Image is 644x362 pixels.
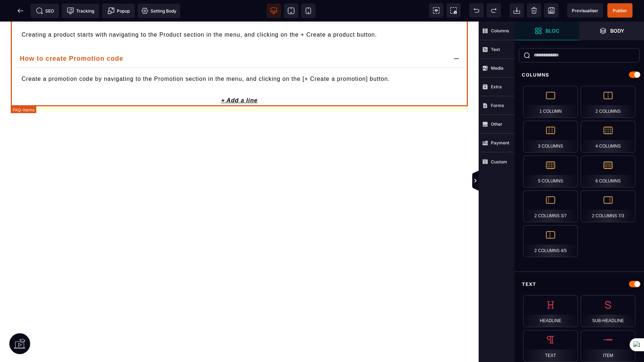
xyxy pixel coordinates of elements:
strong: Columns [491,28,509,33]
span: View components [429,3,443,18]
p: How to create Promotion code [20,32,446,42]
span: Preview [567,3,603,18]
div: 2 Columns 7/3 [581,190,635,222]
p: Creating a product starts with navigating to the Product section in the menu, and clicking on the... [22,9,457,18]
p: + Add a line [11,73,468,85]
div: 6 Columns [581,156,635,187]
div: 5 Columns [523,156,578,187]
span: Previsualiser [572,8,598,13]
div: Columns [515,68,644,82]
strong: Body [610,28,624,33]
div: Text [515,278,644,291]
p: Create a promotion code by navigating to the Promotion section in the menu, and clicking on the [... [22,53,457,62]
span: Open Layer Manager [579,22,644,40]
div: 2 Columns 4/5 [523,225,578,257]
div: 3 Columns [523,121,578,153]
strong: Media [491,65,503,71]
span: Open Blocks [515,22,579,40]
strong: Text [491,47,500,52]
span: Publier [613,8,627,13]
span: Setting Body [141,7,176,14]
strong: Bloc [546,28,559,33]
span: Tracking [67,7,94,14]
span: SEO [36,7,54,14]
div: Item [581,330,635,362]
div: 1 Column [523,86,578,118]
span: Screenshot [446,3,461,18]
strong: Forms [491,103,504,108]
span: Popup [107,7,130,14]
div: Text [523,330,578,362]
div: 4 Columns [581,121,635,153]
strong: Custom [491,159,507,164]
div: 2 Columns [581,86,635,118]
strong: Payment [491,140,509,145]
div: Sub-Headline [581,295,635,327]
div: 2 Columns 3/7 [523,190,578,222]
strong: Other [491,121,502,127]
div: Headline [523,295,578,327]
strong: Extra [491,84,502,89]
